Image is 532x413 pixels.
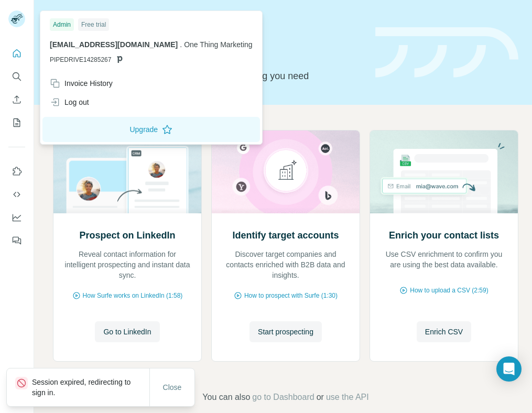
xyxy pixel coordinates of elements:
p: Use CSV enrichment to confirm you are using the best data available. [381,249,507,270]
button: go to Dashboard [252,391,314,404]
p: Reveal contact information for intelligent prospecting and instant data sync. [64,249,191,280]
span: How to upload a CSV (2:59) [410,286,488,295]
div: Invoice History [50,78,113,89]
div: Free trial [78,18,109,31]
span: Close [163,382,182,393]
button: use the API [326,391,369,404]
span: One Thing Marketing [184,40,252,49]
span: How Surfe works on LinkedIn (1:58) [83,291,183,300]
button: Upgrade [42,117,260,142]
img: banner [375,27,518,78]
img: Identify target accounts [211,131,360,213]
span: . [180,40,182,49]
button: Go to LinkedIn [95,321,159,342]
div: Open Intercom Messenger [496,356,522,382]
div: Admin [50,18,74,31]
span: or [317,391,324,404]
span: [EMAIL_ADDRESS][DOMAIN_NAME] [50,40,178,49]
span: PIPEDRIVE14285267 [50,55,111,64]
span: You can also [202,391,250,404]
span: Start prospecting [258,327,313,337]
button: Close [156,378,189,397]
button: Quick start [8,44,25,63]
button: Dashboard [8,208,25,227]
button: Enrich CSV [8,90,25,109]
button: Start prospecting [249,321,322,342]
span: Enrich CSV [425,327,463,337]
div: Log out [50,97,89,107]
button: Enrich CSV [417,321,471,342]
p: Session expired, redirecting to sign in. [32,377,149,398]
p: Discover target companies and contacts enriched with B2B data and insights. [222,249,349,280]
button: Use Surfe API [8,185,25,204]
span: How to prospect with Surfe (1:30) [244,291,338,300]
h2: Prospect on LinkedIn [79,228,175,243]
span: Go to LinkedIn [103,327,151,337]
button: Use Surfe on LinkedIn [8,162,25,181]
h2: Enrich your contact lists [389,228,499,243]
button: My lists [8,113,25,132]
h2: Identify target accounts [232,228,339,243]
button: Search [8,67,25,86]
button: Feedback [8,231,25,250]
img: Prospect on LinkedIn [53,131,202,213]
img: Enrich your contact lists [370,131,518,213]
